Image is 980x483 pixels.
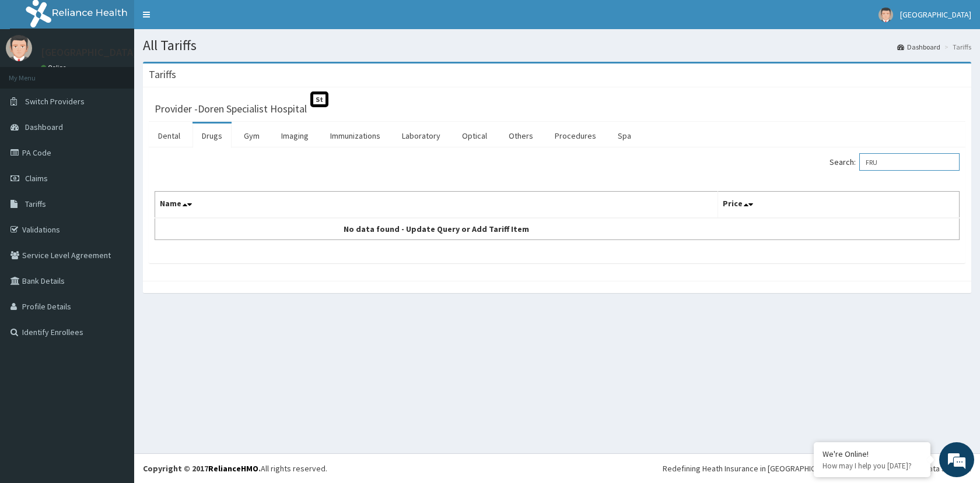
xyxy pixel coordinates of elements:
a: Dashboard [897,42,940,52]
span: St [310,91,328,107]
span: [GEOGRAPHIC_DATA] [900,9,971,20]
li: Tariffs [942,42,971,52]
h1: All Tariffs [143,38,971,53]
span: Claims [25,173,48,184]
p: How may I help you today? [822,461,922,471]
a: Others [499,124,542,148]
span: We're online! [68,147,161,265]
strong: Copyright © 2017 . [143,463,261,474]
textarea: Type your message and hit 'Enter' [6,318,222,359]
a: Spa [608,124,640,148]
a: Laboratory [393,124,450,148]
footer: All rights reserved. [134,453,980,483]
img: User Image [878,8,893,22]
a: Drugs [192,124,232,148]
a: Dental [149,124,190,148]
a: Optical [453,124,496,148]
a: Online [41,64,69,72]
a: Procedures [545,124,605,148]
a: Immunizations [321,124,390,148]
a: RelianceHMO [208,463,258,474]
th: Name [155,192,718,218]
img: User Image [6,35,32,61]
span: Switch Providers [25,96,85,107]
span: Tariffs [25,199,46,209]
div: We're Online! [822,449,922,459]
p: [GEOGRAPHIC_DATA] [41,47,137,58]
td: No data found - Update Query or Add Tariff Item [155,218,718,240]
h3: Tariffs [149,69,176,80]
div: Redefining Heath Insurance in [GEOGRAPHIC_DATA] using Telemedicine and Data Science! [663,463,971,474]
th: Price [718,192,960,218]
span: Dashboard [25,122,63,132]
a: Imaging [272,124,318,148]
input: Search: [859,153,960,171]
label: Search: [829,153,960,171]
a: Gym [235,124,269,148]
h3: Provider - Doren Specialist Hospital [155,104,307,114]
div: Chat with us now [61,65,196,80]
img: d_794563401_company_1708531726252_794563401 [22,58,47,87]
div: Minimize live chat window [191,6,219,34]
